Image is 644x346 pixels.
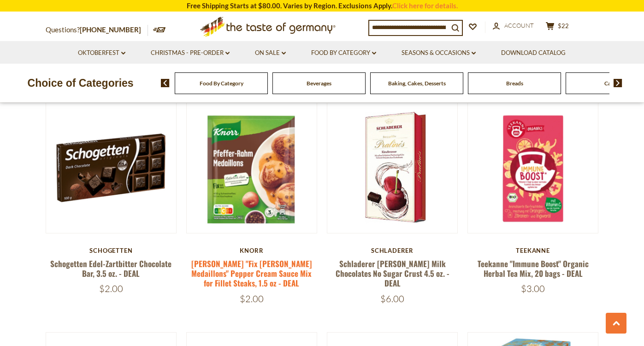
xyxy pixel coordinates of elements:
a: Account [493,21,534,31]
a: Food By Category [200,80,243,87]
div: Knorr [186,247,318,254]
a: Oktoberfest [78,48,125,58]
a: Teekanne "Immune Boost" Organic Herbal Tea Mix, 20 bags - DEAL [478,258,589,279]
div: Teekanne [467,247,599,254]
span: $22 [558,22,569,30]
a: Schogetten Edel-Zartbitter Chocolate Bar, 3.5 oz. - DEAL [50,258,171,279]
a: Breads [506,80,523,87]
img: previous arrow [161,79,170,87]
a: Candy [604,80,620,87]
div: Schogetten [46,247,177,254]
span: $6.00 [380,293,404,304]
a: [PHONE_NUMBER] [80,25,141,34]
span: $2.00 [99,283,123,294]
a: Beverages [307,80,331,87]
a: Food By Category [311,48,376,58]
span: $2.00 [240,293,264,304]
img: Schladerer Cherry Brandy Milk Chocolates No Sugar Crust 4.5 oz. - DEAL [327,102,458,233]
a: [PERSON_NAME] "Fix [PERSON_NAME] Medaillons" Pepper Cream Sauce Mix for Fillet Steaks, 1.5 oz - DEAL [191,258,312,289]
img: Schogetten Edel-Zartbitter Chocolate Bar, 3.5 oz. - DEAL [46,102,177,233]
img: next arrow [614,79,622,87]
div: Schladerer [327,247,458,254]
a: Click here for details. [392,1,458,10]
span: Account [504,22,534,29]
a: Download Catalog [501,48,566,58]
button: $22 [544,22,571,33]
a: Baking, Cakes, Desserts [388,80,446,87]
img: Knorr "Fix Pfeffer-Rahm Medaillons" Pepper Cream Sauce Mix for Fillet Steaks, 1.5 oz - DEAL [187,102,317,233]
a: On Sale [255,48,286,58]
p: Questions? [46,24,148,36]
span: $3.00 [521,283,545,294]
a: Seasons & Occasions [402,48,476,58]
a: Christmas - PRE-ORDER [151,48,230,58]
a: Schladerer [PERSON_NAME] Milk Chocolates No Sugar Crust 4.5 oz. - DEAL [336,258,449,289]
img: Teekanne "Immune Boost" Organic Herbal Tea Mix, 20 bags - DEAL [468,102,598,233]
